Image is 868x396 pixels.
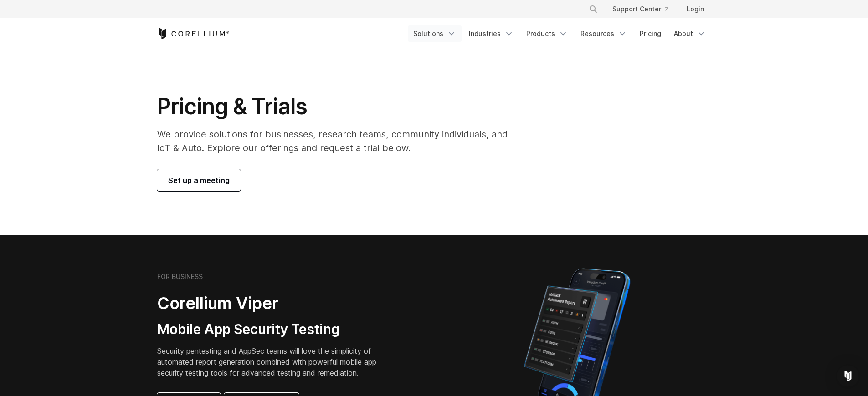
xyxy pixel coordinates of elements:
a: Login [679,1,711,17]
button: Search [585,1,601,17]
a: About [668,25,711,42]
h6: FOR BUSINESS [157,273,203,281]
a: Support Center [605,1,676,17]
a: Products [521,25,573,42]
a: Industries [463,25,519,42]
a: Set up a meeting [157,169,241,191]
a: Corellium Home [157,28,230,39]
span: Set up a meeting [168,175,230,186]
div: Open Intercom Messenger [837,365,859,387]
a: Solutions [408,25,462,42]
a: Resources [575,25,632,42]
div: Navigation Menu [408,25,711,42]
h3: Mobile App Security Testing [157,321,390,338]
div: Navigation Menu [578,1,711,17]
p: We provide solutions for businesses, research teams, community individuals, and IoT & Auto. Explo... [157,127,520,155]
a: Pricing [634,25,667,42]
h2: Corellium Viper [157,293,390,314]
h1: Pricing & Trials [157,93,520,120]
p: Security pentesting and AppSec teams will love the simplicity of automated report generation comb... [157,345,390,378]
